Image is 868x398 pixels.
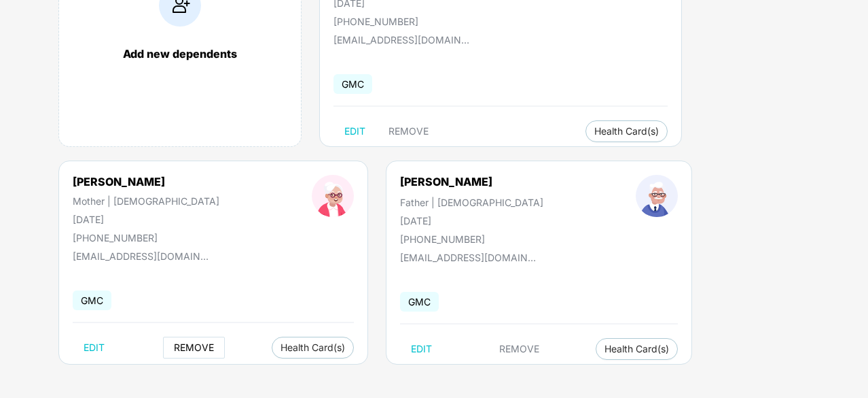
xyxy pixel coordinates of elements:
button: REMOVE [378,120,439,142]
span: REMOVE [388,126,429,137]
span: GMC [333,74,372,94]
div: [DATE] [400,215,543,227]
button: EDIT [333,120,376,142]
div: [PERSON_NAME] [73,175,219,188]
div: [EMAIL_ADDRESS][DOMAIN_NAME] [73,250,209,262]
button: EDIT [400,338,443,360]
button: Health Card(s) [596,338,678,360]
div: [PHONE_NUMBER] [400,233,543,245]
button: Health Card(s) [272,337,354,359]
div: Add new dependents [73,47,287,61]
img: profileImage [312,175,354,217]
span: REMOVE [499,344,539,354]
button: REMOVE [488,338,550,360]
div: [DATE] [73,214,219,225]
button: Health Card(s) [585,120,668,142]
div: [EMAIL_ADDRESS][DOMAIN_NAME] [333,34,469,46]
div: [EMAIL_ADDRESS][DOMAIN_NAME] [400,252,536,263]
span: GMC [73,291,111,310]
span: EDIT [84,342,105,353]
span: EDIT [411,344,432,354]
span: GMC [400,292,439,312]
div: [PERSON_NAME] [400,175,492,188]
button: REMOVE [163,337,225,359]
span: Health Card(s) [594,128,659,135]
div: Mother | [DEMOGRAPHIC_DATA] [73,195,219,207]
button: EDIT [73,337,115,359]
span: Health Card(s) [604,346,669,352]
div: Father | [DEMOGRAPHIC_DATA] [400,197,543,208]
img: profileImage [636,175,678,217]
span: Health Card(s) [281,344,345,351]
span: EDIT [344,126,365,137]
span: REMOVE [174,342,214,353]
div: [PHONE_NUMBER] [73,232,219,244]
div: [PHONE_NUMBER] [333,16,533,27]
